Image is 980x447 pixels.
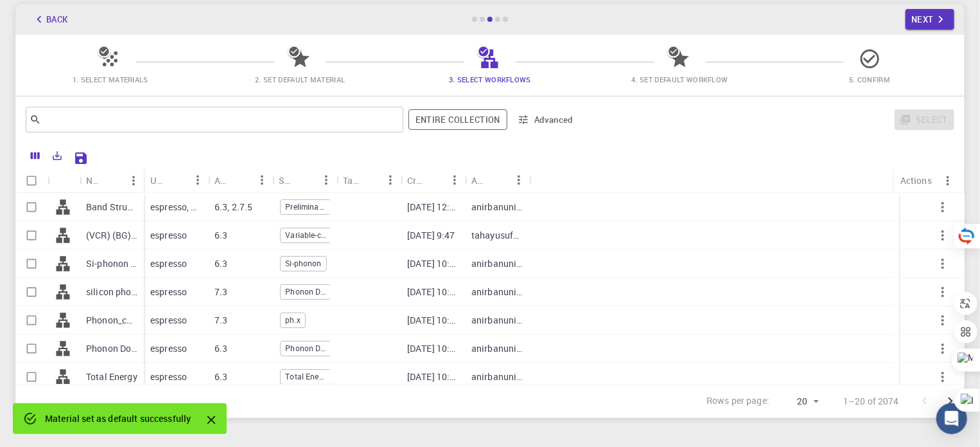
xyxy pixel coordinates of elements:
p: Phonon Dos + Dispersions (clone) (clone) [86,342,137,355]
span: Phonon Density of States + Dispersions [281,343,331,354]
p: [DATE] 10:17 [407,257,459,270]
button: Sort [360,170,380,190]
span: Support [26,9,72,21]
p: [DATE] 9:47 [407,229,455,242]
button: Menu [509,170,529,190]
button: Menu [252,170,272,190]
span: 1. Select Materials [73,75,148,84]
p: Total Energy [86,370,137,383]
p: silicon phonons (clone) (clone) [86,286,137,298]
p: anirbanunipune [471,201,523,214]
button: Back [26,9,74,30]
div: Account [471,168,488,193]
p: 6.3 [214,342,227,355]
p: 6.3 [214,370,227,383]
span: Si-phonon [281,258,326,269]
p: 6.3 [214,257,227,270]
button: Advanced [512,109,579,130]
button: Sort [103,170,123,191]
div: Application Version [208,168,272,193]
p: [DATE] 10:16 [407,286,459,298]
span: Total Energy [281,371,331,382]
p: tahayusuf401 [471,229,523,242]
p: espresso [150,229,187,242]
span: 2. Set Default Material [255,75,345,84]
p: anirbanunipune [471,370,523,383]
p: (VCR) (BG) (BS+DoS) - 6.3 PBE [86,229,137,242]
p: [DATE] 12:52 [407,201,459,214]
button: Save Explorer Settings [68,145,94,171]
button: Entire collection [408,109,507,130]
p: 6.3, 2.7.5 [214,201,253,214]
button: Sort [488,170,509,190]
p: Rows per page: [706,394,769,409]
p: Band Structure - HSE - MoS2 test (clone) (clone) (clone) [86,201,137,214]
button: Sort [231,170,252,190]
div: Used application [150,168,167,193]
div: 20 [774,392,823,411]
span: 5. Confirm [849,75,890,84]
div: Actions [894,168,958,193]
p: 1–20 of 2074 [843,395,899,408]
p: 6.3 [214,229,227,242]
div: Tags [343,168,360,193]
div: Name [80,168,144,193]
span: ph.x [281,315,305,325]
span: Filter throughout whole library including sets (folders) [408,109,507,130]
button: Go to next page [938,388,963,414]
span: 4. Set Default Workflow [631,75,728,84]
p: Si-phonon (clone) [86,257,137,270]
div: Created [407,168,424,193]
p: Phonon_calculation (clone) [86,314,137,327]
p: [DATE] 10:16 [407,314,459,327]
p: anirbanunipune [471,342,523,355]
p: espresso [150,286,187,298]
button: Sort [424,170,444,190]
button: Menu [380,170,401,190]
p: [DATE] 10:16 [407,342,459,355]
button: Menu [123,170,144,191]
p: 7.3 [214,314,227,327]
p: anirbanunipune [471,286,523,298]
div: Created [401,168,465,193]
button: Export [46,145,68,166]
div: Application Version [214,168,231,193]
button: Menu [316,170,337,190]
button: Menu [444,170,465,190]
button: Sort [167,170,188,190]
div: Actions [900,168,932,193]
p: anirbanunipune [471,314,523,327]
div: Subworkflows [272,168,337,193]
p: espresso [150,342,187,355]
span: Preliminary SCF Calculation [281,201,331,212]
div: Account [465,168,529,193]
span: Variable-cell Relaxation [281,230,331,241]
p: espresso, python [150,201,202,214]
p: espresso [150,314,187,327]
p: 7.3 [214,286,227,298]
div: Tags [337,168,401,193]
button: Menu [938,170,958,191]
div: Name [86,168,103,193]
p: anirbanunipune [471,257,523,270]
span: Phonon Density of States + Dispersions [281,286,331,297]
p: espresso [150,257,187,270]
p: [DATE] 10:09 [407,370,459,383]
button: Sort [295,170,316,190]
p: espresso [150,370,187,383]
div: Used application [144,168,208,193]
button: Columns [24,145,46,166]
button: Close [201,410,222,430]
button: Menu [188,170,208,190]
div: Icon [48,168,80,193]
div: Open Intercom Messenger [936,403,967,434]
div: Subworkflows [279,168,295,193]
div: Material set as default successfully [45,407,191,430]
button: Next [906,9,955,30]
span: 3. Select Workflows [449,75,531,84]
